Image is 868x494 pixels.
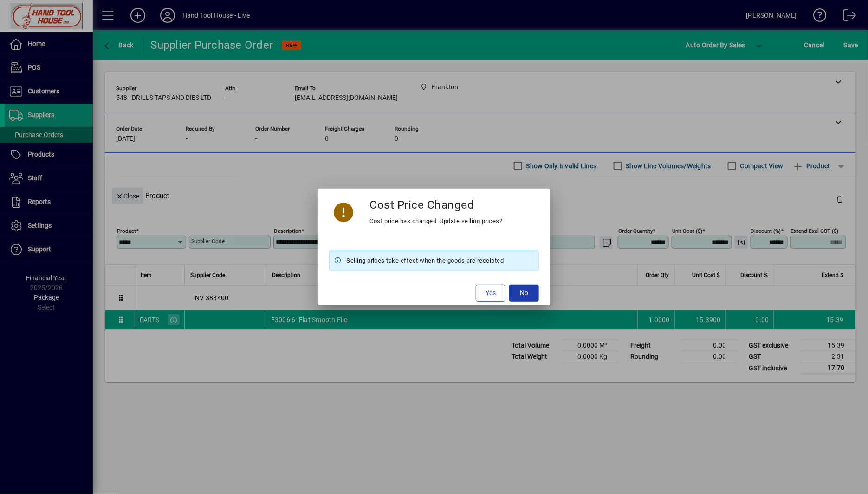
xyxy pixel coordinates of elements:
[370,198,474,211] h3: Cost Price Changed
[346,255,504,266] span: Selling prices take effect when the goods are receipted
[370,216,503,227] div: Cost price has changed. Update selling prices?
[486,288,496,298] span: Yes
[476,285,505,302] button: Yes
[520,288,528,298] span: No
[509,285,539,302] button: No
